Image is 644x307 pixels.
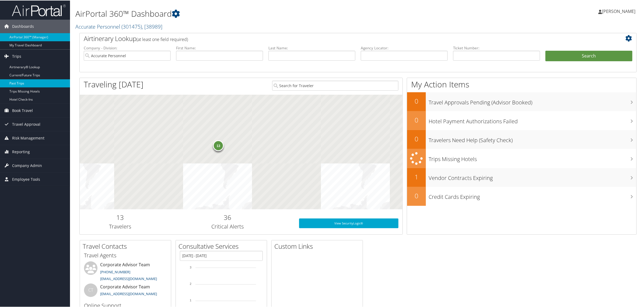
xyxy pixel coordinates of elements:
[81,261,170,283] li: Corporate Advisor Team
[407,148,636,168] a: Trips Missing Hotels
[429,171,636,181] h3: Vendor Contracts Expiring
[100,269,130,274] a: [PHONE_NUMBER]
[84,283,97,296] div: CT
[429,152,636,162] h3: Trips Missing Hotels
[407,191,426,200] h2: 0
[12,19,34,33] span: Dashboards
[12,158,42,172] span: Company Admin
[598,3,641,19] a: [PERSON_NAME]
[407,134,426,143] h2: 0
[407,172,426,181] h2: 1
[178,241,267,250] h2: Consultative Services
[164,212,291,221] h2: 36
[12,131,44,144] span: Risk Management
[407,168,636,186] a: 1Vendor Contracts Expiring
[407,78,636,90] h1: My Action Items
[429,190,636,200] h3: Credit Cards Expiring
[361,45,448,50] label: Agency Locator:
[136,36,188,42] span: (at least one field required)
[12,4,66,16] img: airportal-logo.png
[190,298,191,301] tspan: 1
[12,117,40,131] span: Travel Approval
[429,95,636,106] h3: Travel Approvals Pending (Advisor Booked)
[545,50,632,61] button: Search
[190,282,191,285] tspan: 2
[84,222,156,230] h3: Travelers
[407,92,636,111] a: 0Travel Approvals Pending (Advisor Booked)
[75,8,452,19] h1: AirPortal 360™ Dashboard
[190,265,191,268] tspan: 3
[75,22,162,30] a: Accurate Personnel
[429,114,636,125] h3: Hotel Payment Authorizations Failed
[12,49,21,63] span: Trips
[272,80,399,90] input: Search for Traveler
[407,186,636,205] a: 0Credit Cards Expiring
[84,33,586,43] h2: Airtinerary Lookup
[407,111,636,129] a: 0Hotel Payment Authorizations Failed
[142,22,162,30] span: , [ 38989 ]
[164,222,291,230] h3: Critical Alerts
[12,172,40,186] span: Employee Tools
[602,8,635,14] span: [PERSON_NAME]
[12,103,33,117] span: Book Travel
[81,283,170,301] li: Corporate Advisor Team
[84,251,167,259] h3: Travel Agents
[83,241,171,250] h2: Travel Contacts
[100,291,157,296] a: [EMAIL_ADDRESS][DOMAIN_NAME]
[213,140,224,151] div: 13
[84,45,171,50] label: Company - Division:
[84,212,156,221] h2: 13
[274,241,363,250] h2: Custom Links
[100,276,157,281] a: [EMAIL_ADDRESS][DOMAIN_NAME]
[453,45,540,50] label: Ticket Number:
[407,129,636,148] a: 0Travelers Need Help (Safety Check)
[268,45,355,50] label: Last Name:
[429,133,636,144] h3: Travelers Need Help (Safety Check)
[176,45,263,50] label: First Name:
[84,78,143,90] h1: Traveling [DATE]
[12,145,30,158] span: Reporting
[299,218,399,228] a: View SecurityLogic®
[407,96,426,105] h2: 0
[121,22,142,30] span: ( 301475 )
[407,115,426,124] h2: 0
